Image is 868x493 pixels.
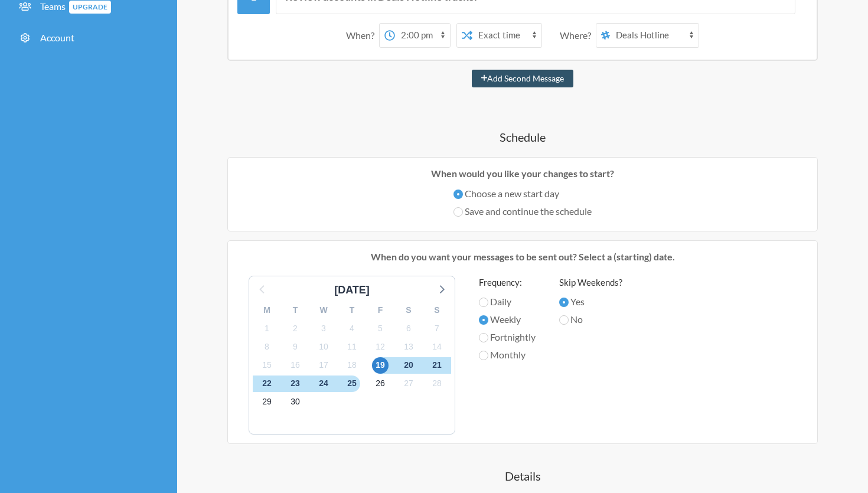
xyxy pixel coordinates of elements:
[479,312,536,327] label: Weekly
[372,357,389,374] span: Sunday 19 October 2025
[479,276,536,289] label: Frequency:
[40,32,74,43] span: Account
[400,320,417,337] span: Monday 6 October 2025
[479,298,488,307] input: Daily
[423,301,451,319] div: S
[479,333,488,342] input: Fortnightly
[259,394,275,410] span: Wednesday 29 October 2025
[479,348,536,362] label: Monthly
[259,338,275,355] span: Wednesday 8 October 2025
[9,25,168,51] a: Account
[287,376,304,392] span: Thursday 23 October 2025
[287,320,304,337] span: Thursday 2 October 2025
[479,330,536,344] label: Fortnightly
[559,276,622,289] label: Skip Weekends?
[346,23,379,48] div: When?
[479,295,536,309] label: Daily
[429,376,445,392] span: Tuesday 28 October 2025
[344,320,360,337] span: Saturday 4 October 2025
[453,207,463,217] input: Save and continue the schedule
[315,338,332,355] span: Friday 10 October 2025
[237,250,808,264] p: When do you want your messages to be sent out? Select a (starting) date.
[344,376,360,392] span: Saturday 25 October 2025
[400,338,417,355] span: Monday 13 October 2025
[559,315,569,325] input: No
[259,357,275,374] span: Wednesday 15 October 2025
[479,315,488,325] input: Weekly
[69,1,111,14] span: Upgrade
[453,187,592,201] label: Choose a new start day
[253,301,281,319] div: M
[372,338,389,355] span: Sunday 12 October 2025
[309,301,338,319] div: W
[372,376,389,392] span: Sunday 26 October 2025
[338,301,366,319] div: T
[344,338,360,355] span: Saturday 11 October 2025
[453,190,463,199] input: Choose a new start day
[287,394,304,410] span: Thursday 30 October 2025
[366,301,394,319] div: F
[201,468,844,484] h4: Details
[429,320,445,337] span: Tuesday 7 October 2025
[315,357,332,374] span: Friday 17 October 2025
[259,376,275,392] span: Wednesday 22 October 2025
[429,357,445,374] span: Tuesday 21 October 2025
[394,301,423,319] div: S
[259,320,275,337] span: Wednesday 1 October 2025
[40,1,111,12] span: Teams
[559,295,622,309] label: Yes
[281,301,309,319] div: T
[429,338,445,355] span: Tuesday 14 October 2025
[315,320,332,337] span: Friday 3 October 2025
[559,298,569,307] input: Yes
[372,320,389,337] span: Sunday 5 October 2025
[453,204,592,218] label: Save and continue the schedule
[287,338,304,355] span: Thursday 9 October 2025
[344,357,360,374] span: Saturday 18 October 2025
[287,357,304,374] span: Thursday 16 October 2025
[237,166,808,181] p: When would you like your changes to start?
[201,129,844,145] h4: Schedule
[560,23,596,48] div: Where?
[559,312,622,327] label: No
[472,70,574,87] button: Add Second Message
[400,376,417,392] span: Monday 27 October 2025
[400,357,417,374] span: Monday 20 October 2025
[479,351,488,360] input: Monthly
[315,376,332,392] span: Friday 24 October 2025
[329,282,374,298] div: [DATE]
